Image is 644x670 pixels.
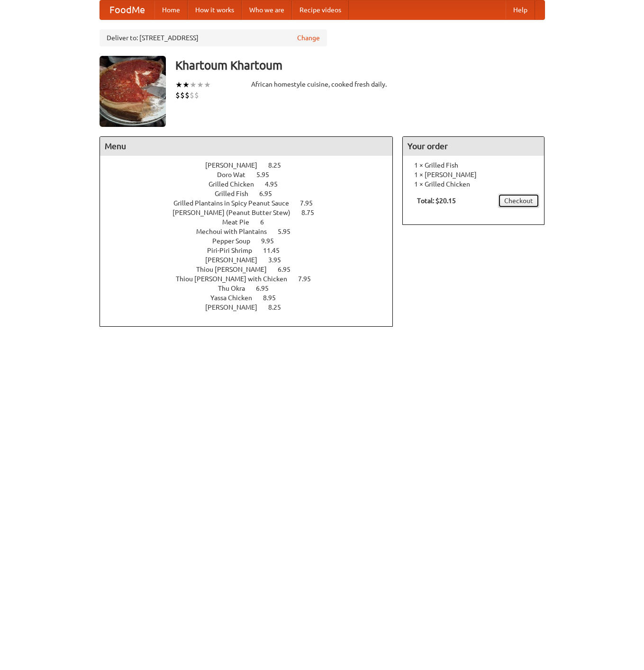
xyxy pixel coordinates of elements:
[176,275,328,283] a: Thiou [PERSON_NAME] with Chicken 7.95
[242,0,292,19] a: Who we are
[209,180,295,188] a: Grilled Chicken 4.95
[205,304,299,311] a: [PERSON_NAME] 8.25
[408,179,539,189] li: 1 × Grilled Chicken
[190,90,194,100] li: $
[217,171,255,179] span: Doro Wat
[196,266,276,273] span: Thiou [PERSON_NAME]
[268,304,290,311] span: 8.25
[408,161,539,170] li: 1 × Grilled Fish
[301,209,324,216] span: 8.75
[256,285,278,292] span: 6.95
[263,294,285,302] span: 8.95
[278,266,300,273] span: 6.95
[204,80,211,90] li: ★
[173,199,299,207] span: Grilled Plantains in Spicy Peanut Sauce
[175,56,545,75] h3: Khartoum Khartoum
[215,190,258,197] span: Grilled Fish
[408,170,539,179] li: 1 × [PERSON_NAME]
[197,80,204,90] li: ★
[403,137,544,156] h4: Your order
[100,56,166,127] img: angular.jpg
[190,80,197,90] li: ★
[100,29,327,46] div: Deliver to: [STREET_ADDRESS]
[185,90,190,100] li: $
[506,0,535,19] a: Help
[172,209,300,216] span: [PERSON_NAME] (Peanut Butter Stew)
[182,80,190,90] li: ★
[212,237,260,245] span: Pepper Soup
[298,275,320,283] span: 7.95
[268,161,290,169] span: 8.25
[222,218,259,226] span: Meat Pie
[205,256,299,264] a: [PERSON_NAME] 3.95
[212,237,291,245] a: Pepper Soup 9.95
[498,194,539,208] a: Checkout
[154,0,188,19] a: Home
[175,90,180,100] li: $
[196,228,276,235] span: Mechoui with Plantains
[205,161,299,169] a: [PERSON_NAME] 8.25
[222,218,281,226] a: Meat Pie 6
[100,137,393,156] h4: Menu
[207,247,297,254] a: Piri-Piri Shrimp 11.45
[207,247,262,254] span: Piri-Piri Shrimp
[205,304,267,311] span: [PERSON_NAME]
[260,218,273,226] span: 6
[209,180,263,188] span: Grilled Chicken
[175,80,182,90] li: ★
[263,247,289,254] span: 11.45
[259,190,281,197] span: 6.95
[292,0,349,19] a: Recipe videos
[173,199,330,207] a: Grilled Plantains in Spicy Peanut Sauce 7.95
[251,80,393,89] div: African homestyle cuisine, cooked fresh daily.
[215,190,290,197] a: Grilled Fish 6.95
[188,0,242,19] a: How it works
[278,228,300,235] span: 5.95
[196,266,308,273] a: Thiou [PERSON_NAME] 6.95
[218,285,254,292] span: Thu Okra
[100,0,154,19] a: FoodMe
[256,171,279,179] span: 5.95
[217,171,287,179] a: Doro Wat 5.95
[180,90,185,100] li: $
[218,285,286,292] a: Thu Okra 6.95
[210,294,293,302] a: Yassa Chicken 8.95
[205,161,267,169] span: [PERSON_NAME]
[261,237,283,245] span: 9.95
[196,228,308,235] a: Mechoui with Plantains 5.95
[297,33,320,43] a: Change
[172,209,332,216] a: [PERSON_NAME] (Peanut Butter Stew) 8.75
[210,294,262,302] span: Yassa Chicken
[176,275,297,283] span: Thiou [PERSON_NAME] with Chicken
[268,256,290,264] span: 3.95
[417,197,456,205] b: Total: $20.15
[300,199,322,207] span: 7.95
[194,90,199,100] li: $
[205,256,267,264] span: [PERSON_NAME]
[265,180,287,188] span: 4.95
